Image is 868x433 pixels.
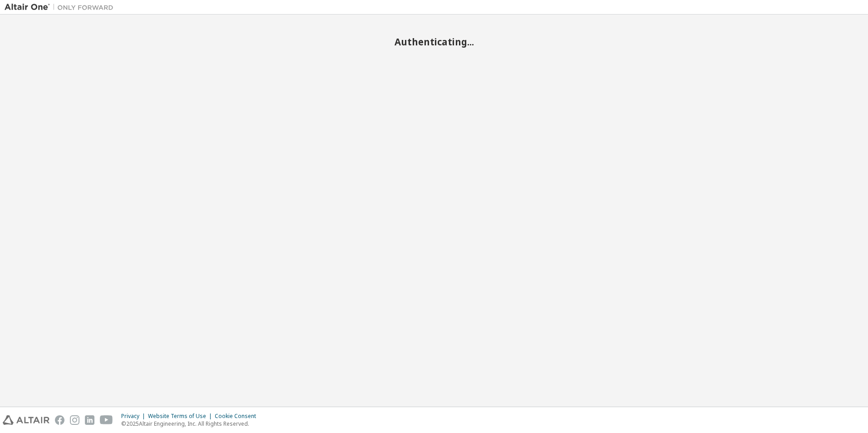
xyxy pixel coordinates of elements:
[100,415,113,425] img: youtube.svg
[148,413,215,420] div: Website Terms of Use
[121,420,261,428] p: © 2025 Altair Engineering, Inc. All Rights Reserved.
[3,415,49,425] img: altair_logo.svg
[5,3,118,12] img: Altair One
[121,413,148,420] div: Privacy
[55,415,64,425] img: facebook.svg
[85,415,94,425] img: linkedin.svg
[5,36,863,48] h2: Authenticating...
[70,415,79,425] img: instagram.svg
[215,413,261,420] div: Cookie Consent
